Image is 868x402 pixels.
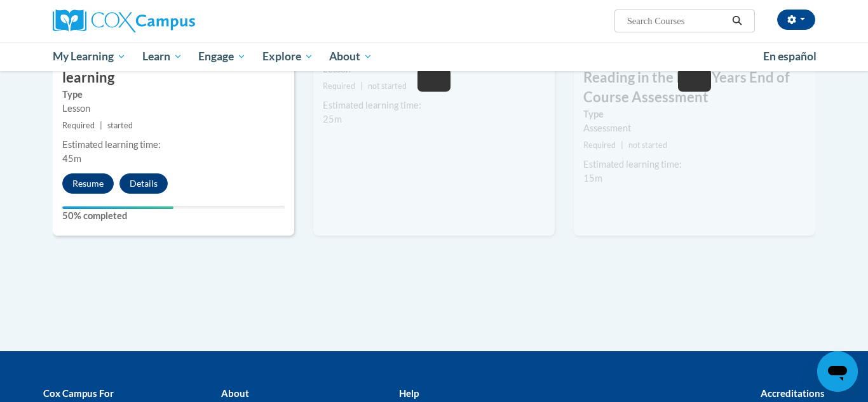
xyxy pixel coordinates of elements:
span: 45m [62,153,81,164]
span: Explore [262,49,313,64]
label: 50% completed [62,209,285,223]
button: Account Settings [777,10,815,30]
span: En español [763,50,817,63]
span: Engage [198,49,246,64]
div: Estimated learning time: [323,98,545,112]
span: Required [62,121,95,130]
span: Required [583,140,616,150]
div: Estimated learning time: [62,138,285,152]
b: About [221,387,249,399]
button: Details [119,173,168,194]
div: Lesson [62,102,285,116]
span: started [107,121,133,130]
span: 25m [323,114,342,124]
a: My Learning [44,42,134,71]
a: Explore [254,42,322,71]
span: | [621,140,623,150]
span: Required [323,81,355,91]
b: Accreditations [761,387,825,399]
input: Search Courses [626,13,728,29]
span: Learn [142,49,182,64]
div: Estimated learning time: [583,157,806,171]
div: Main menu [34,42,834,71]
span: My Learning [53,49,126,64]
img: Cox Campus [53,10,195,32]
span: | [100,121,102,130]
div: Assessment [583,121,806,135]
a: About [322,42,381,71]
a: Engage [190,42,254,71]
span: 15m [583,173,602,184]
span: not started [368,81,407,91]
a: Cox Campus [53,10,294,32]
iframe: Button to launch messaging window [817,351,858,392]
label: Type [62,88,285,102]
span: not started [628,140,667,150]
b: Cox Campus For [43,387,114,399]
a: Learn [134,42,191,71]
span: | [360,81,363,91]
div: Your progress [62,206,173,209]
a: En español [755,43,825,70]
span: About [329,49,372,64]
label: Type [583,107,806,121]
button: Search [728,13,747,29]
b: Help [399,387,419,399]
button: Resume [62,173,114,194]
